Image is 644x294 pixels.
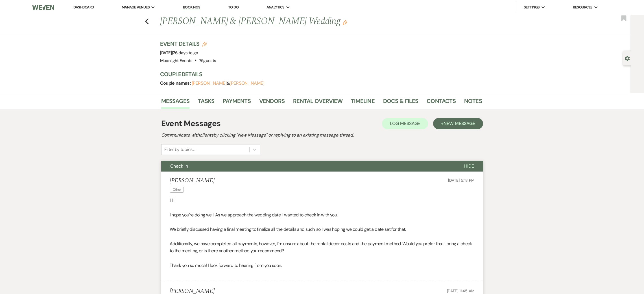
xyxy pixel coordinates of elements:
[223,96,251,109] a: Payments
[160,50,198,56] span: [DATE]
[192,81,227,85] button: [PERSON_NAME]
[161,161,455,172] button: Check In
[170,177,215,184] h5: [PERSON_NAME]
[160,15,413,28] h1: [PERSON_NAME] & [PERSON_NAME] Wedding
[625,55,630,61] button: Open lead details
[427,96,456,109] a: Contacts
[161,96,190,109] a: Messages
[228,5,239,10] a: To Do
[183,5,200,10] a: Bookings
[160,58,193,63] span: Moonlight Events
[192,80,265,86] span: &
[343,20,347,25] button: Edit
[122,5,150,10] span: Manage Venues
[433,118,483,129] button: +New Message
[170,197,475,204] p: Hi!
[383,96,418,109] a: Docs & Files
[464,96,482,109] a: Notes
[198,96,214,109] a: Tasks
[73,5,94,10] a: Dashboard
[161,118,221,130] h1: Event Messages
[464,163,474,169] span: Hide
[172,50,198,56] span: |
[160,70,476,78] h3: Couple Details
[524,5,540,10] span: Settings
[293,96,342,109] a: Rental Overview
[444,120,475,126] span: New Message
[170,226,475,233] p: We briefly discussed having a final meeting to finalize all the details and such, so I was hoping...
[390,120,420,126] span: Log Message
[447,288,475,293] span: [DATE] 11:45 AM
[161,132,483,139] h2: Communicate with clients by clicking "New Message" or replying to an existing message thread.
[259,96,285,109] a: Vendors
[267,5,285,10] span: Analytics
[170,262,475,269] p: Thank you so much! I look forward to hearing from you soon.
[230,81,265,85] button: [PERSON_NAME]
[32,1,54,13] img: Weven Logo
[160,40,216,48] h3: Event Details
[170,187,184,193] span: Other
[351,96,375,109] a: Timeline
[160,80,192,86] span: Couple names:
[173,50,198,56] span: 26 days to go
[170,163,188,169] span: Check In
[382,118,428,129] button: Log Message
[573,5,592,10] span: Resources
[455,161,483,172] button: Hide
[448,178,474,183] span: [DATE] 5:18 PM
[170,211,475,219] p: I hope you’re doing well. As we approach the wedding date, I wanted to check in with you.
[164,146,195,153] div: Filter by topics...
[170,240,475,254] p: Additionally, we have completed all payments; however, I’m unsure about the rental decor costs an...
[199,58,216,63] span: 75 guests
